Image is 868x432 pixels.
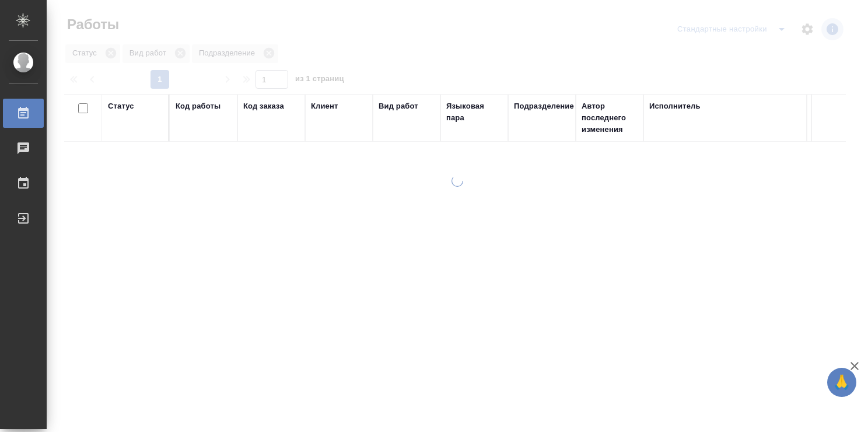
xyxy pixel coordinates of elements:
[176,100,220,112] div: Код работы
[379,100,418,112] div: Вид работ
[108,100,134,112] div: Статус
[311,100,338,112] div: Клиент
[582,100,638,135] div: Автор последнего изменения
[832,370,852,395] span: 🙏
[827,368,856,397] button: 🙏
[649,100,701,112] div: Исполнитель
[243,100,284,112] div: Код заказа
[514,100,574,112] div: Подразделение
[446,100,502,124] div: Языковая пара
